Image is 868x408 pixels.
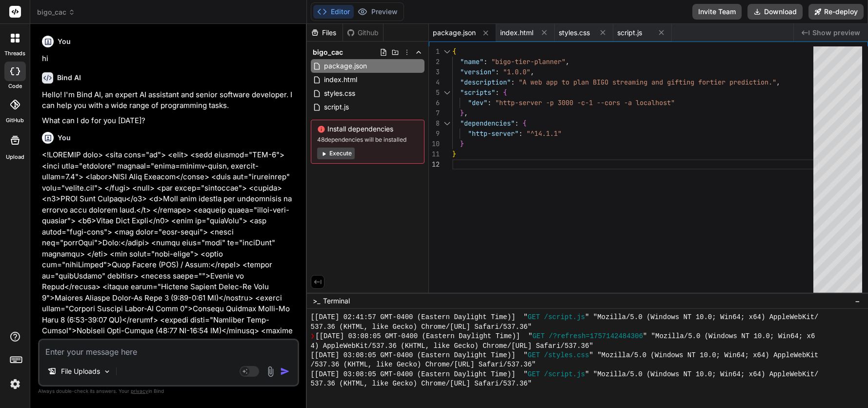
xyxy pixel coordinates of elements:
span: : [511,78,515,86]
span: : [495,67,499,76]
div: 6 [429,98,440,108]
div: Click to collapse the range. [441,87,453,98]
span: 48 dependencies will be installed [317,136,418,144]
span: "description" [460,78,511,86]
span: /styles.css [544,351,589,360]
div: 12 [429,159,440,170]
span: Install dependencies [317,124,418,134]
span: " "Mozilla/5.0 (Windows NT 10.0; Win64; x64) AppleWebKit/ [585,370,818,379]
span: { [452,47,456,56]
span: >_ [313,296,320,306]
div: 1 [429,46,440,57]
span: [[DATE] 02:41:57 GMT-0400 (Eastern Daylight Time)] " [311,313,528,322]
div: 7 [429,108,440,118]
span: "bigo-tier-planner" [491,57,565,66]
span: { [523,119,526,128]
span: tier prediction." [710,78,776,86]
h6: You [58,37,71,46]
span: GET [527,313,540,322]
span: Show preview [812,28,860,38]
div: 3 [429,67,440,77]
span: , [464,108,468,117]
p: File Uploads [61,366,100,376]
span: { [503,88,507,97]
span: − [855,296,860,306]
button: Re-deploy [808,4,864,20]
span: "http-server" [468,129,519,138]
p: Hello! I'm Bind AI, an expert AI assistant and senior software developer. I can help you with a w... [42,89,297,111]
span: 4) AppleWebKit/537.36 (KHTML, like Gecko) Chrome/[URL] Safari/537.36" [311,342,593,351]
div: Files [307,28,343,38]
button: Editor [313,5,354,19]
span: /?refresh=1757142484306 [549,332,643,341]
button: Execute [317,148,355,159]
span: "scripts" [460,88,495,97]
span: "version" [460,67,495,76]
div: Click to collapse the range. [441,46,453,57]
span: /537.36 (KHTML, like Gecko) Chrome/[URL] Safari/537.36" [311,360,536,369]
span: } [460,139,464,148]
span: 537.36 (KHTML, like Gecko) Chrome/[URL] Safari/537.36" [311,322,532,332]
span: index.html [500,28,533,38]
span: Terminal [323,296,350,306]
label: threads [4,49,25,58]
span: package.json [323,60,368,72]
div: 11 [429,149,440,159]
span: GET [527,351,540,360]
span: " "Mozilla/5.0 (Windows NT 10.0; Win64; x64) AppleWebKit/ [585,313,818,322]
span: : [487,98,491,107]
span: [[DATE] 03:08:05 GMT-0400 (Eastern Daylight Time)] " [311,351,528,360]
span: GET [527,370,540,379]
button: Preview [354,5,402,19]
span: , [565,57,569,66]
div: 2 [429,57,440,67]
p: hi [42,53,297,64]
span: package.json [433,28,476,38]
span: "name" [460,57,484,66]
div: 4 [429,77,440,87]
span: [[DATE] 03:08:05 GMT-0400 (Eastern Daylight Time)] " [311,370,528,379]
span: "http-server -p 3000 -c-1 --cors -a localhost" [495,98,675,107]
span: 537.36 (KHTML, like Gecko) Chrome/[URL] Safari/537.36" [311,379,532,388]
img: attachment [265,366,276,377]
span: index.html [323,74,358,86]
span: bigo_cac [37,7,75,17]
button: Invite Team [692,4,742,20]
p: Always double-check its answers. Your in Bind [38,387,299,396]
div: 10 [429,139,440,149]
span: [[DATE] 03:08:05 GMT-0400 (Eastern Daylight Time)] " [315,332,532,341]
span: : [484,57,487,66]
span: " "Mozilla/5.0 (Windows NT 10.0; Win64; x6 [643,332,815,341]
h6: You [58,133,71,143]
div: 8 [429,118,440,129]
span: : [519,129,523,138]
p: What can I do for you [DATE]? [42,115,297,127]
div: Github [343,28,383,38]
span: privacy [131,388,148,394]
span: "1.0.0" [503,67,530,76]
span: "dev" [468,98,487,107]
img: Pick Models [103,367,111,376]
span: GET [532,332,545,341]
span: bigo_cac [313,47,343,57]
div: 9 [429,129,440,139]
h6: Bind AI [57,73,81,83]
label: GitHub [6,116,24,125]
span: "A web app to plan BIGO streaming and gifting for [519,78,710,86]
span: ❯ [311,332,316,341]
span: script.js [617,28,642,38]
span: "dependencies" [460,119,515,128]
span: " "Mozilla/5.0 (Windows NT 10.0; Win64; x64) AppleWebKit [589,351,818,360]
button: Download [747,4,803,20]
span: : [515,119,519,128]
span: : [495,88,499,97]
span: /script.js [544,370,585,379]
span: styles.css [323,87,356,99]
label: code [8,82,22,90]
img: icon [280,366,290,376]
div: Click to collapse the range. [441,118,453,129]
span: "^14.1.1" [526,129,562,138]
span: } [460,108,464,117]
label: Upload [6,153,24,161]
span: /script.js [544,313,585,322]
